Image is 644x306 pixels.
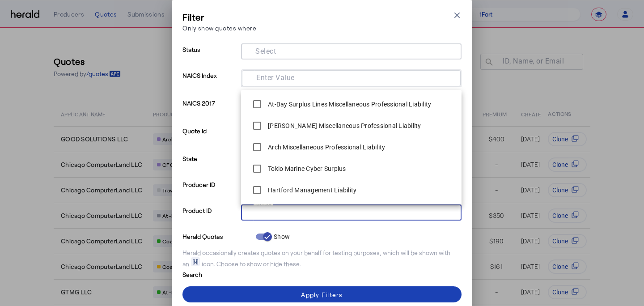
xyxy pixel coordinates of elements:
[248,206,454,217] mat-chip-grid: Selection
[266,186,356,195] label: Hartford Management Liability
[182,153,237,178] p: State
[266,100,431,109] label: At-Bay Surplus Lines Miscellaneous Professional Liability
[182,43,237,69] p: Status
[248,45,454,56] mat-chip-grid: Selection
[182,69,237,97] p: NAICS Index
[255,47,276,55] mat-label: Select
[182,268,252,279] p: Search
[182,125,237,153] p: Quote Id
[182,248,462,268] div: Herald occasionally creates quotes on your behalf for testing purposes, which will be shown with ...
[182,11,256,23] h3: Filter
[182,23,256,33] p: Only show quotes where
[182,230,252,241] p: Herald Quotes
[266,121,421,130] label: [PERSON_NAME] Miscellaneous Professional Liability
[266,143,385,152] label: Arch Miscellaneous Professional Liability
[182,178,237,204] p: Producer ID
[266,164,346,173] label: Tokio Marine Cyber Surplus
[182,204,237,230] p: Product ID
[249,72,453,83] mat-chip-grid: Selection
[182,286,462,302] button: Apply Filters
[272,232,290,241] label: Show
[301,290,343,299] div: Apply Filters
[256,73,295,82] mat-label: Enter Value
[182,97,237,125] p: NAICS 2017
